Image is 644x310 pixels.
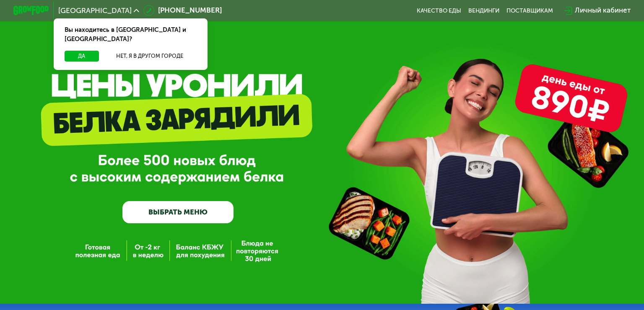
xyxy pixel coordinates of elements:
[102,51,197,62] button: Нет, я в другом городе
[58,7,132,14] span: [GEOGRAPHIC_DATA]
[468,7,499,14] a: Вендинги
[122,201,234,223] a: ВЫБРАТЬ МЕНЮ
[417,7,461,14] a: Качество еды
[143,5,221,16] a: [PHONE_NUMBER]
[506,7,553,14] div: поставщикам
[575,5,631,16] div: Личный кабинет
[54,18,208,51] div: Вы находитесь в [GEOGRAPHIC_DATA] и [GEOGRAPHIC_DATA]?
[65,51,99,62] button: Да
